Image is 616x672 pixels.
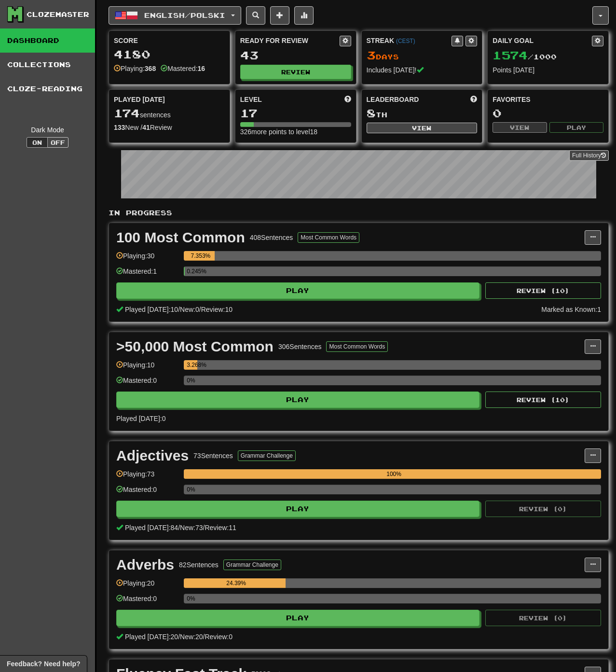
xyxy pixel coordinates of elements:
[116,360,179,376] div: Playing: 10
[125,524,178,532] span: Played [DATE]: 84
[240,95,262,104] span: Level
[178,633,180,641] span: /
[7,125,88,135] div: Dark Mode
[116,376,179,392] div: Mastered: 0
[114,124,125,131] strong: 133
[203,633,205,641] span: /
[294,6,314,25] button: More stats
[47,137,68,148] button: Off
[367,107,478,120] div: th
[193,451,233,461] div: 73 Sentences
[240,65,351,79] button: Review
[493,36,592,46] div: Daily Goal
[114,36,225,45] div: Score
[203,524,205,532] span: /
[240,107,351,119] div: 17
[240,127,351,137] div: 326 more points to level 18
[116,558,174,572] div: Adverbs
[298,232,359,243] button: Most Common Words
[116,251,179,267] div: Playing: 30
[116,230,245,245] div: 100 Most Common
[493,122,547,133] button: View
[541,305,601,314] div: Marked as Known: 1
[116,415,165,422] span: Played [DATE]: 0
[205,633,233,641] span: Review: 0
[145,65,156,72] strong: 368
[114,48,225,60] div: 4180
[142,124,150,131] strong: 41
[7,659,80,669] span: Open feedback widget
[187,578,286,588] div: 24.39%
[116,282,479,299] button: Play
[197,65,205,72] strong: 16
[116,485,179,501] div: Mastered: 0
[367,95,419,104] span: Leaderboard
[116,610,479,626] button: Play
[326,341,388,352] button: Most Common Words
[470,95,477,104] span: This week in points, UTC
[109,208,609,218] p: In Progress
[270,6,289,25] button: Add sentence to collection
[485,610,601,626] button: Review (0)
[201,306,233,313] span: Review: 10
[116,392,479,408] button: Play
[144,11,225,19] span: English / Polski
[493,53,557,61] span: / 1000
[240,49,351,61] div: 43
[179,560,219,570] div: 82 Sentences
[187,360,197,370] div: 3.268%
[180,306,199,313] span: New: 0
[114,123,225,132] div: New / Review
[396,38,415,44] a: (CEST)
[199,306,201,313] span: /
[116,594,179,610] div: Mastered: 0
[223,560,281,570] button: Grammar Challenge
[485,392,601,408] button: Review (10)
[485,282,601,299] button: Review (10)
[240,36,340,45] div: Ready for Review
[367,48,376,62] span: 3
[180,633,203,641] span: New: 20
[178,306,180,313] span: /
[367,106,376,120] span: 8
[493,48,528,62] span: 1574
[187,469,601,479] div: 100%
[549,122,603,133] button: Play
[367,123,478,133] button: View
[27,10,89,19] div: Clozemaster
[125,306,178,313] span: Played [DATE]: 10
[114,64,156,73] div: Playing:
[116,339,274,354] div: >50,000 Most Common
[114,107,225,120] div: sentences
[493,107,603,119] div: 0
[493,95,603,104] div: Favorites
[205,524,236,532] span: Review: 11
[116,578,179,594] div: Playing: 20
[250,233,293,242] div: 408 Sentences
[180,524,203,532] span: New: 73
[178,524,180,532] span: /
[367,36,452,45] div: Streak
[116,448,189,463] div: Adjectives
[493,65,603,75] div: Points [DATE]
[161,64,205,73] div: Mastered:
[109,6,241,25] button: English/Polski
[485,501,601,517] button: Review (0)
[367,65,478,75] div: Includes [DATE]!
[569,150,609,161] a: Full History
[246,6,265,25] button: Search sentences
[116,266,179,282] div: Mastered: 1
[367,49,478,62] div: Day s
[187,251,214,261] div: 7.353%
[116,469,179,485] div: Playing: 73
[125,633,178,641] span: Played [DATE]: 20
[116,501,479,517] button: Play
[238,450,296,461] button: Grammar Challenge
[344,95,351,104] span: Score more points to level up
[114,106,140,120] span: 174
[278,342,322,351] div: 306 Sentences
[27,137,48,148] button: On
[114,95,165,104] span: Played [DATE]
